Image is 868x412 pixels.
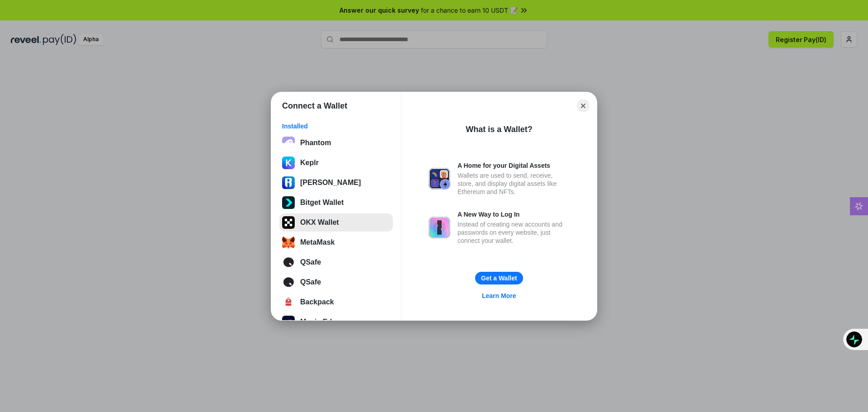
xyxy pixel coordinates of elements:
[458,171,570,196] div: Wallets are used to send, receive, store, and display digital assets like Ethereum and NFTs.
[300,159,319,167] div: Keplr
[476,290,521,302] a: Learn More
[300,179,361,187] div: [PERSON_NAME]
[300,318,340,326] div: Magic Eden
[279,174,393,192] button: [PERSON_NAME]
[279,134,393,152] button: Phantom
[466,124,532,135] div: What is a Wallet?
[279,273,393,291] button: QSafe
[300,298,334,306] div: Backpack
[279,213,393,232] button: OKX Wallet
[481,274,517,282] div: Get a Wallet
[300,258,321,266] div: QSafe
[282,196,295,209] img: svg+xml;base64,PHN2ZyB3aWR0aD0iNTEyIiBoZWlnaHQ9IjUxMiIgdmlld0JveD0iMCAwIDUxMiA1MTIiIGZpbGw9Im5vbm...
[282,122,390,130] div: Installed
[279,253,393,271] button: QSafe
[282,296,295,308] img: 4BxBxKvl5W07cAAAAASUVORK5CYII=
[429,217,450,238] img: svg+xml,%3Csvg%20xmlns%3D%22http%3A%2F%2Fwww.w3.org%2F2000%2Fsvg%22%20fill%3D%22none%22%20viewBox...
[282,256,295,269] img: svg+xml;base64,PD94bWwgdmVyc2lvbj0iMS4wIiBlbmNvZGluZz0iVVRGLTgiPz4KPHN2ZyB2ZXJzaW9uPSIxLjEiIHhtbG...
[282,156,295,169] img: ByMCUfJCc2WaAAAAAElFTkSuQmCC
[429,168,450,189] img: svg+xml,%3Csvg%20xmlns%3D%22http%3A%2F%2Fwww.w3.org%2F2000%2Fsvg%22%20fill%3D%22none%22%20viewBox...
[300,139,331,147] div: Phantom
[279,313,393,331] button: Magic Eden
[282,316,295,328] img: ALG3Se1BVDzMAAAAAElFTkSuQmCC
[300,218,339,227] div: OKX Wallet
[282,176,295,189] img: svg%3E%0A
[279,194,393,212] button: Bitget Wallet
[279,233,393,251] button: MetaMask
[282,236,295,249] img: svg+xml;base64,PHN2ZyB3aWR0aD0iMzUiIGhlaWdodD0iMzQiIHZpZXdCb3g9IjAgMCAzNSAzNCIgZmlsbD0ibm9uZSIgeG...
[300,199,344,207] div: Bitget Wallet
[300,238,335,246] div: MetaMask
[458,220,570,245] div: Instead of creating new accounts and passwords on every website, just connect your wallet.
[282,100,347,111] h1: Connect a Wallet
[282,276,295,289] img: svg+xml;base64,PD94bWwgdmVyc2lvbj0iMS4wIiBlbmNvZGluZz0iVVRGLTgiPz4KPHN2ZyB2ZXJzaW9uPSIxLjEiIHhtbG...
[458,161,570,170] div: A Home for your Digital Assets
[482,292,516,300] div: Learn More
[279,154,393,172] button: Keplr
[475,272,523,284] button: Get a Wallet
[282,216,295,229] img: 5VZ71FV6L7PA3gg3tXrdQ+DgLhC+75Wq3no69P3MC0NFQpx2lL04Ql9gHK1bRDjsSBIvScBnDTk1WrlGIZBorIDEYJj+rhdgn...
[282,137,295,149] img: epq2vO3P5aLWl15yRS7Q49p1fHTx2Sgh99jU3kfXv7cnPATIVQHAx5oQs66JWv3SWEjHOsb3kKgmE5WNBxBId7C8gm8wEgOvz...
[300,278,321,286] div: QSafe
[458,210,570,218] div: A New Way to Log In
[279,293,393,311] button: Backpack
[577,99,590,112] button: Close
